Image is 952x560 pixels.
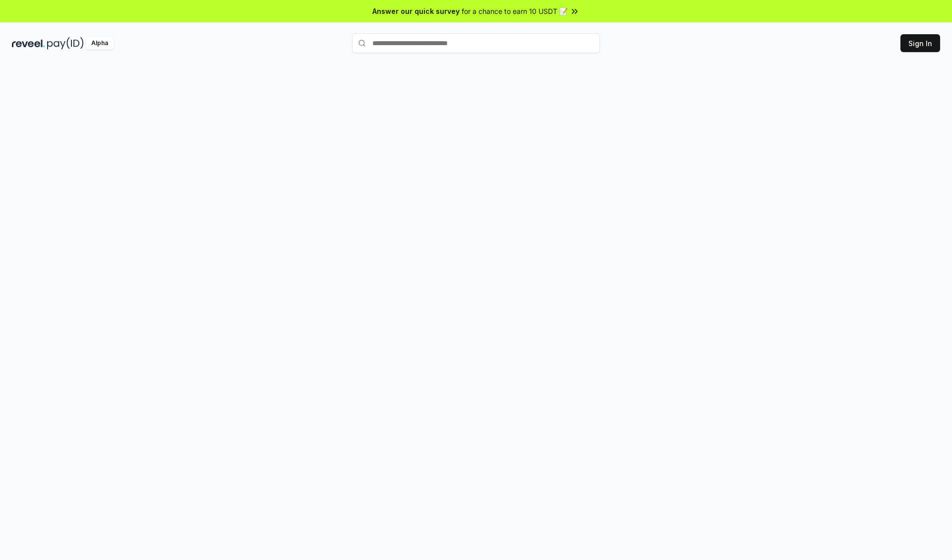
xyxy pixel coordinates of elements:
button: Sign In [900,34,940,52]
img: pay_id [47,37,84,50]
span: for a chance to earn 10 USDT 📝 [462,6,568,16]
div: Alpha [86,37,114,50]
img: reveel_dark [12,37,45,50]
span: Answer our quick survey [372,6,460,16]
